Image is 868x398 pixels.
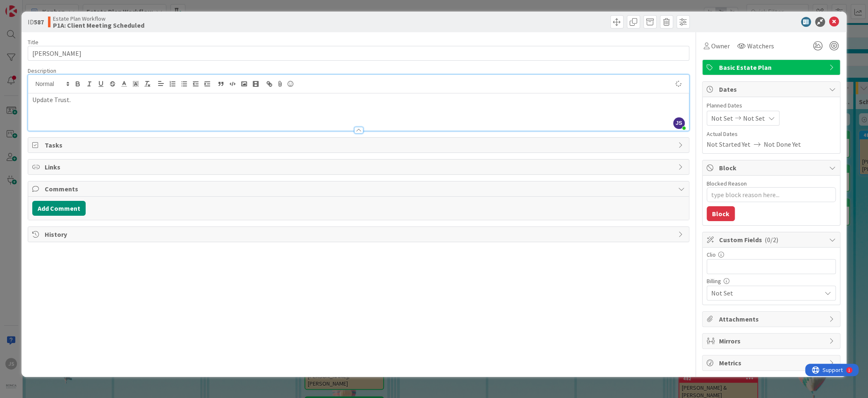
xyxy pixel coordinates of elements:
span: Tasks [45,140,674,150]
input: type card name here... [28,46,689,61]
span: Metrics [719,358,825,368]
span: ( 0/2 ) [765,236,778,244]
span: Links [45,162,674,172]
b: 587 [34,18,44,26]
span: Not Done Yet [764,139,801,149]
span: Dates [719,84,825,94]
span: ID [28,17,44,27]
label: Title [28,38,38,46]
span: JS [673,117,685,129]
span: Estate Plan Workflow [53,15,144,22]
span: Not Set [743,113,765,123]
div: Clio [707,252,836,257]
span: Not Set [711,113,733,123]
span: Actual Dates [707,130,836,138]
span: Custom Fields [719,235,825,245]
span: Support [17,1,38,11]
span: Planned Dates [707,101,836,110]
span: Watchers [747,41,774,51]
span: Attachments [719,314,825,324]
span: History [45,229,674,239]
button: Add Comment [32,201,86,216]
span: Comments [45,184,674,194]
button: Block [707,206,735,221]
span: Not Started Yet [707,139,751,149]
p: Update Trust. [32,95,684,105]
span: Not Set [711,288,821,298]
div: 1 [43,3,45,10]
span: Block [719,163,825,173]
label: Blocked Reason [707,180,747,187]
div: Billing [707,278,836,284]
span: Description [28,67,56,74]
span: Owner [711,41,730,51]
span: Basic Estate Plan [719,62,825,72]
b: P1A: Client Meeting Scheduled [53,22,144,29]
span: Mirrors [719,336,825,346]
